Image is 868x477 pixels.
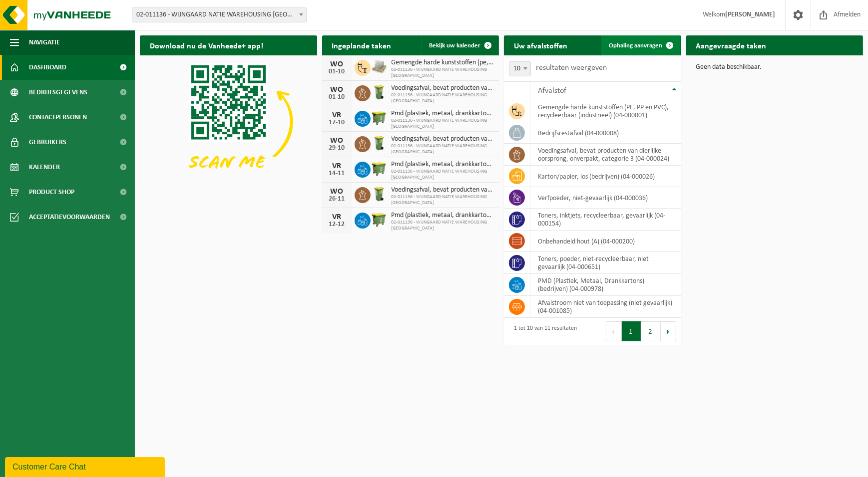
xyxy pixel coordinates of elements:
[421,35,498,55] a: Bekijk uw kalender
[327,196,347,203] div: 26-11
[5,455,167,477] iframe: chat widget
[327,111,347,119] div: VR
[327,137,347,145] div: WO
[392,161,494,169] span: Pmd (plastiek, metaal, drankkartons) (bedrijven)
[538,87,566,95] span: Afvalstof
[29,30,60,55] span: Navigatie
[392,92,494,104] span: 02-011136 - WIJNGAARD NATIE WAREHOUSING [GEOGRAPHIC_DATA]
[530,144,681,166] td: voedingsafval, bevat producten van dierlijke oorsprong, onverpakt, categorie 3 (04-000024)
[641,321,661,341] button: 2
[327,170,347,177] div: 14-11
[140,35,273,55] h2: Download nu de Vanheede+ app!
[686,35,777,55] h2: Aangevraagde taken
[392,110,494,118] span: Pmd (plastiek, metaal, drankkartons) (bedrijven)
[29,155,60,180] span: Kalender
[392,118,494,130] span: 02-011136 - WIJNGAARD NATIE WAREHOUSING [GEOGRAPHIC_DATA]
[622,321,641,341] button: 1
[530,187,681,209] td: verfpoeder, niet-gevaarlijk (04-000036)
[429,42,480,49] span: Bekijk uw kalender
[371,84,388,101] img: WB-0140-HPE-GN-50
[530,296,681,318] td: afvalstroom niet van toepassing (niet gevaarlijk) (04-001085)
[392,194,494,206] span: 02-011136 - WIJNGAARD NATIE WAREHOUSING [GEOGRAPHIC_DATA]
[327,162,347,170] div: VR
[327,86,347,94] div: WO
[661,321,676,341] button: Next
[392,59,494,67] span: Gemengde harde kunststoffen (pe, pp en pvc), recycleerbaar (industrieel)
[371,211,388,228] img: WB-1100-HPE-GN-50
[509,320,577,342] div: 1 tot 10 van 11 resultaten
[371,58,388,75] img: LP-PA-00000-WDN-11
[327,221,347,228] div: 12-12
[536,64,607,72] label: resultaten weergeven
[725,11,775,18] strong: [PERSON_NAME]
[530,166,681,187] td: karton/papier, los (bedrijven) (04-000026)
[371,135,388,152] img: WB-0140-HPE-GN-50
[327,119,347,126] div: 17-10
[29,205,110,230] span: Acceptatievoorwaarden
[29,105,87,130] span: Contactpersonen
[327,68,347,75] div: 01-10
[509,61,531,76] span: 10
[504,35,577,55] h2: Uw afvalstoffen
[29,55,66,80] span: Dashboard
[530,274,681,296] td: PMD (Plastiek, Metaal, Drankkartons) (bedrijven) (04-000978)
[29,80,87,105] span: Bedrijfsgegevens
[530,209,681,231] td: toners, inktjets, recycleerbaar, gevaarlijk (04-000154)
[371,109,388,126] img: WB-1100-HPE-GN-50
[327,94,347,101] div: 01-10
[696,64,854,71] p: Geen data beschikbaar.
[371,160,388,177] img: WB-1100-HPE-GN-50
[132,8,306,22] span: 02-011136 - WIJNGAARD NATIE WAREHOUSING NV - KALLO
[327,145,347,152] div: 29-10
[132,7,307,22] span: 02-011136 - WIJNGAARD NATIE WAREHOUSING NV - KALLO
[530,252,681,274] td: toners, poeder, niet-recycleerbaar, niet gevaarlijk (04-000651)
[609,42,663,49] span: Ophaling aanvragen
[530,122,681,144] td: bedrijfsrestafval (04-000008)
[601,35,680,55] a: Ophaling aanvragen
[530,100,681,122] td: gemengde harde kunststoffen (PE, PP en PVC), recycleerbaar (industrieel) (04-000001)
[392,135,494,143] span: Voedingsafval, bevat producten van dierlijke oorsprong, onverpakt, categorie 3
[327,188,347,196] div: WO
[392,84,494,92] span: Voedingsafval, bevat producten van dierlijke oorsprong, onverpakt, categorie 3
[509,62,530,76] span: 10
[29,180,74,205] span: Product Shop
[392,212,494,220] span: Pmd (plastiek, metaal, drankkartons) (bedrijven)
[392,220,494,232] span: 02-011136 - WIJNGAARD NATIE WAREHOUSING [GEOGRAPHIC_DATA]
[392,169,494,181] span: 02-011136 - WIJNGAARD NATIE WAREHOUSING [GEOGRAPHIC_DATA]
[322,35,402,55] h2: Ingeplande taken
[606,321,622,341] button: Previous
[392,186,494,194] span: Voedingsafval, bevat producten van dierlijke oorsprong, onverpakt, categorie 3
[392,143,494,155] span: 02-011136 - WIJNGAARD NATIE WAREHOUSING [GEOGRAPHIC_DATA]
[327,60,347,68] div: WO
[327,213,347,221] div: VR
[140,55,317,188] img: Download de VHEPlus App
[29,130,66,155] span: Gebruikers
[371,186,388,203] img: WB-0140-HPE-GN-50
[392,67,494,79] span: 02-011136 - WIJNGAARD NATIE WAREHOUSING [GEOGRAPHIC_DATA]
[530,231,681,252] td: onbehandeld hout (A) (04-000200)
